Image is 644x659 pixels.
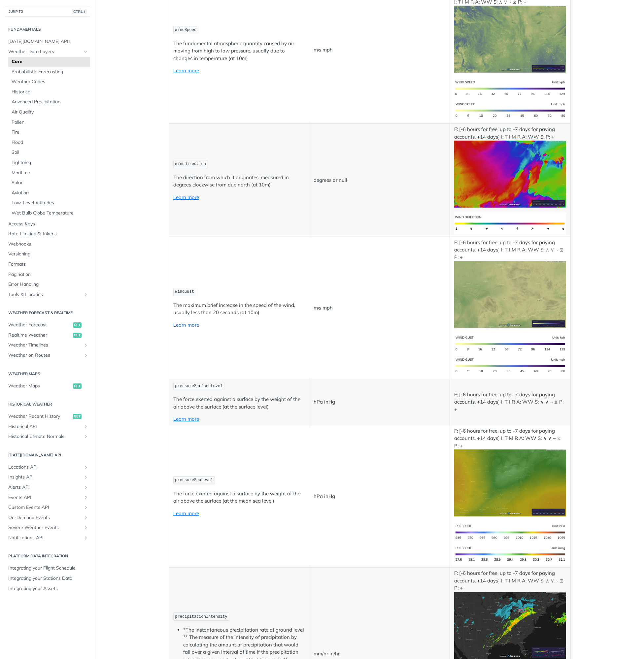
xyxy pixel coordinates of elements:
[73,322,82,328] span: get
[8,241,88,247] span: Webhooks
[314,177,445,184] p: degrees or null
[8,57,90,67] a: Core
[8,281,88,288] span: Error Handling
[12,89,88,95] span: Historical
[8,208,90,218] a: Wet Bulb Globe Temperature
[5,219,90,229] a: Access Keys
[8,413,71,420] span: Weather Recent History
[8,322,71,328] span: Weather Forecast
[314,493,445,500] p: hPa inHg
[8,38,88,45] span: [DATE][DOMAIN_NAME] APIs
[173,40,305,62] p: The fundamental atmospheric quantity caused by air moving from high to low pressure, usually due ...
[454,170,566,177] span: Expand image
[5,47,90,57] a: Weather Data LayersHide subpages for Weather Data Layers
[83,424,88,429] button: Show subpages for Historical API
[175,162,206,166] span: windDirection
[5,330,90,340] a: Realtime Weatherget
[8,575,88,582] span: Integrating your Stations Data
[5,371,90,377] h2: Weather Maps
[8,261,88,268] span: Formats
[454,479,566,485] span: Expand image
[8,251,88,257] span: Versioning
[8,514,82,521] span: On-Demand Events
[12,79,88,85] span: Weather Codes
[8,221,88,227] span: Access Keys
[8,87,90,97] a: Historical
[5,472,90,482] a: Insights APIShow subpages for Insights API
[173,416,199,422] a: Learn more
[12,139,88,146] span: Flood
[12,149,88,156] span: Soil
[5,229,90,239] a: Rate Limiting & Tokens
[314,46,445,54] p: m/s mph
[8,148,90,157] a: Soil
[5,584,90,594] a: Integrating your Assets
[8,524,82,531] span: Severe Weather Events
[8,97,90,107] a: Advanced Precipitation
[173,510,199,516] a: Learn more
[5,503,90,512] a: Custom Events APIShow subpages for Custom Events API
[83,505,88,510] button: Show subpages for Custom Events API
[83,353,88,358] button: Show subpages for Weather on Routes
[454,107,566,113] span: Expand image
[8,484,82,491] span: Alerts API
[12,210,88,216] span: Wet Bulb Globe Temperature
[454,85,566,91] span: Expand image
[454,35,566,42] span: Expand image
[8,474,82,480] span: Insights API
[8,332,71,339] span: Realtime Weather
[173,302,305,316] p: The maximum brief increase in the speed of the wind, usually less than 20 seconds (at 10m)
[8,198,90,208] a: Low-Level Altitudes
[5,493,90,503] a: Events APIShow subpages for Events API
[5,280,90,289] a: Error Handling
[8,433,82,440] span: Historical Climate Normals
[5,26,90,32] h2: Fundamentals
[5,340,90,350] a: Weather TimelinesShow subpages for Weather Timelines
[8,77,90,87] a: Weather Codes
[83,465,88,470] button: Show subpages for Locations API
[5,290,90,300] a: Tools & LibrariesShow subpages for Tools & Libraries
[454,126,566,208] p: F: [-6 hours for free, up to -7 days for paying accounts, +14 days] I: T I M R A: WW S: P: +
[175,289,194,294] span: windGust
[83,49,88,54] button: Hide subpages for Weather Data Layers
[173,396,305,411] p: The force exerted against a surface by the weight of the air above the surface (at the surface le...
[175,384,222,388] span: pressureSurfaceLevel
[8,158,90,168] a: Lightning
[8,423,82,430] span: Historical API
[5,270,90,280] a: Pagination
[454,551,566,557] span: Expand image
[173,322,199,328] a: Learn more
[8,49,82,55] span: Weather Data Layers
[5,482,90,492] a: Alerts APIShow subpages for Alerts API
[5,432,90,442] a: Historical Climate NormalsShow subpages for Historical Climate Normals
[314,304,445,312] p: m/s mph
[12,159,88,166] span: Lightning
[8,383,71,389] span: Weather Maps
[5,401,90,407] h2: Historical Weather
[83,485,88,490] button: Show subpages for Alerts API
[5,381,90,391] a: Weather Mapsget
[83,343,88,348] button: Show subpages for Weather Timelines
[5,523,90,533] a: Severe Weather EventsShow subpages for Severe Weather Events
[5,462,90,472] a: Locations APIShow subpages for Locations API
[8,352,82,359] span: Weather on Routes
[5,37,90,47] a: [DATE][DOMAIN_NAME] APIs
[314,398,445,406] p: hPa inHg
[8,565,88,572] span: Integrating your Flight Schedule
[8,585,88,592] span: Integrating your Assets
[8,231,88,237] span: Rate Limiting & Tokens
[5,513,90,523] a: On-Demand EventsShow subpages for On-Demand Events
[175,478,213,482] span: pressureSeaLevel
[5,7,90,16] button: JUMP TOCTRL-/
[8,271,88,278] span: Pagination
[12,180,88,186] span: Solar
[173,490,305,505] p: The force exerted against a surface by the weight of the air above the surface (at the mean sea l...
[5,553,90,559] h2: Platform DATA integration
[5,320,90,330] a: Weather Forecastget
[173,194,199,200] a: Learn more
[8,127,90,137] a: Fire
[8,504,82,511] span: Custom Events API
[73,414,82,419] span: get
[5,259,90,269] a: Formats
[5,563,90,573] a: Integrating your Flight Schedule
